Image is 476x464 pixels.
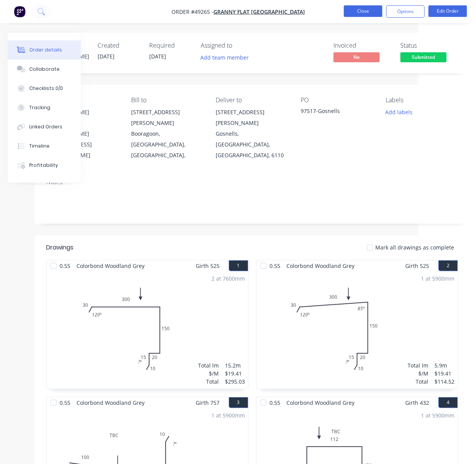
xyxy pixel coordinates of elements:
[421,274,454,283] div: 1 at 5900mm
[8,79,81,98] button: Checklists 0/0
[29,47,62,53] div: Order details
[198,378,219,386] div: Total
[283,260,358,271] span: Colorbond Woodland Grey
[421,411,454,419] div: 1 at 5900mm
[216,107,288,128] div: [STREET_ADDRESS][PERSON_NAME]
[201,52,253,63] button: Add team member
[8,156,81,175] button: Profitability
[131,107,204,161] div: [STREET_ADDRESS][PERSON_NAME]Booragoon, [GEOGRAPHIC_DATA], [GEOGRAPHIC_DATA],
[73,397,148,408] span: Colorbond Woodland Grey
[201,42,278,49] div: Assigned to
[266,260,283,271] span: 0.55
[438,260,458,271] button: 2
[405,397,429,408] span: Girth 432
[333,52,379,62] span: No
[283,397,358,408] span: Colorbond Woodland Grey
[29,85,63,92] div: Checklists 0/0
[301,96,373,104] div: PO
[405,260,429,271] span: Girth 525
[428,5,467,17] button: Edit Order
[149,53,166,60] span: [DATE]
[216,128,288,161] div: Gosnells, [GEOGRAPHIC_DATA], [GEOGRAPHIC_DATA], 6110
[225,378,245,386] div: $295.03
[57,397,73,408] span: 0.55
[256,271,458,389] div: 030300150201510120º85º?º1 at 5900mmTotal lm$/MTotal5.9m$19.41$114.52
[333,42,391,49] div: Invoiced
[8,117,81,136] button: Linked Orders
[8,98,81,117] button: Tracking
[149,42,191,49] div: Required
[400,52,446,64] button: Submitted
[229,397,248,408] button: 3
[8,60,81,79] button: Collaborate
[198,369,219,378] div: $/M
[408,361,428,369] div: Total lm
[213,8,305,15] a: Granny Flat [GEOGRAPHIC_DATA]
[375,243,454,251] span: Mark all drawings as complete
[131,96,204,104] div: Bill to
[8,136,81,156] button: Timeline
[46,243,73,252] div: Drawings
[196,52,253,63] button: Add team member
[438,397,458,408] button: 4
[73,260,148,271] span: Colorbond Woodland Grey
[211,274,245,283] div: 2 at 7600mm
[14,6,25,17] img: Factory
[131,128,204,161] div: Booragoon, [GEOGRAPHIC_DATA], [GEOGRAPHIC_DATA],
[47,271,248,389] div: 030300150201510120º?º2 at 7600mmTotal lm$/MTotal15.2m$19.41$295.03
[386,5,424,18] button: Options
[29,123,62,130] div: Linked Orders
[266,397,283,408] span: 0.55
[216,96,288,104] div: Deliver to
[408,378,428,386] div: Total
[381,107,416,117] button: Add labels
[29,104,50,111] div: Tracking
[216,107,288,161] div: [STREET_ADDRESS][PERSON_NAME]Gosnells, [GEOGRAPHIC_DATA], [GEOGRAPHIC_DATA], 6110
[400,52,446,62] span: Submitted
[211,411,245,419] div: 1 at 5900mm
[46,178,458,186] div: Notes
[57,260,73,271] span: 0.55
[434,361,454,369] div: 5.9m
[98,53,115,60] span: [DATE]
[385,96,458,104] div: Labels
[225,361,245,369] div: 15.2m
[8,40,81,60] button: Order details
[171,8,213,15] span: Order #49265 -
[29,162,58,169] div: Profitability
[131,107,204,128] div: [STREET_ADDRESS][PERSON_NAME]
[29,66,60,73] div: Collaborate
[229,260,248,271] button: 1
[29,143,50,150] div: Timeline
[225,369,245,378] div: $19.41
[198,361,219,369] div: Total lm
[434,369,454,378] div: $19.41
[301,107,373,118] div: 97517-Gosnells
[196,397,220,408] span: Girth 757
[434,378,454,386] div: $114.52
[196,260,220,271] span: Girth 525
[98,42,140,49] div: Created
[400,42,458,49] div: Status
[408,369,428,378] div: $/M
[344,5,382,17] button: Close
